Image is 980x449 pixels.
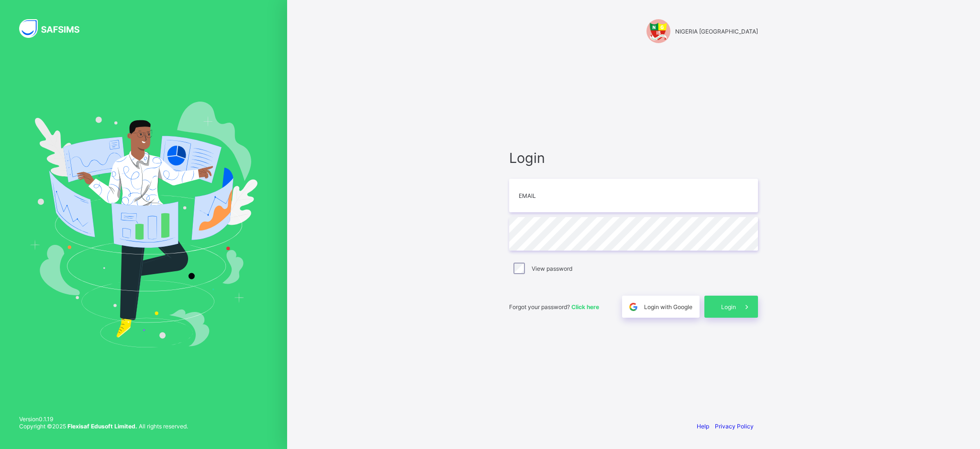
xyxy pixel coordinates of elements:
span: Login [721,303,736,311]
img: SAFSIMS Logo [19,19,91,38]
a: Privacy Policy [715,423,754,430]
img: Hero Image [30,102,257,347]
span: NIGERIA [GEOGRAPHIC_DATA] [675,28,758,35]
span: Version 0.1.19 [19,415,188,423]
img: google.396cfc9801f0270233282035f929180a.svg [628,301,639,312]
span: Forgot your password? [509,303,599,311]
span: Copyright © 2025 All rights reserved. [19,423,188,430]
a: Help [697,423,709,430]
span: Login [509,150,758,166]
strong: Flexisaf Edusoft Limited. [67,423,137,430]
label: View password [532,265,572,272]
span: Login with Google [644,303,692,311]
a: Click here [571,303,599,311]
